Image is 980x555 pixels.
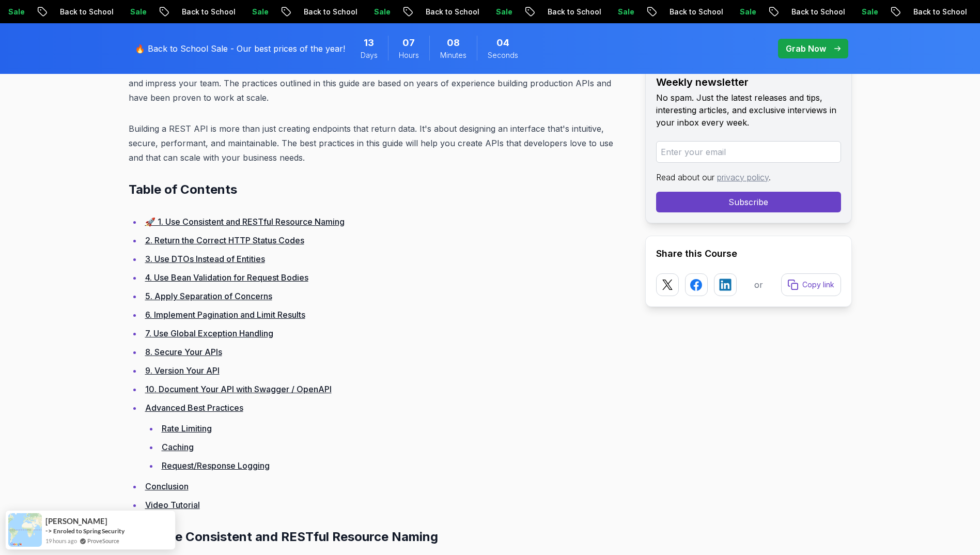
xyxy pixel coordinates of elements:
p: Whether you're building internal tools or public APIs, these tips will help you avoid common mist... [129,61,629,105]
a: 10. Document Your API with Swagger / OpenAPI [145,384,332,394]
p: Sale [488,7,521,17]
p: Back to School [905,7,975,17]
span: 7 Hours [402,36,415,50]
p: Copy link [802,280,834,290]
p: Grab Now [786,42,826,55]
p: Building a REST API is more than just creating endpoints that return data. It's about designing a... [129,121,629,165]
a: Video Tutorial [145,500,200,510]
h2: Weekly newsletter [656,75,841,89]
a: Caching [162,442,194,452]
span: Days [361,50,378,60]
a: 8. Secure Your APIs [145,347,222,357]
p: or [754,279,763,291]
a: Request/Response Logging [162,460,270,471]
span: [PERSON_NAME] [45,517,107,526]
h2: 🚀 1. Use Consistent and RESTful Resource Naming [129,529,629,545]
a: 2. Return the Correct HTTP Status Codes [145,235,304,245]
p: Sale [732,7,765,17]
a: 🚀 1. Use Consistent and RESTful Resource Naming [145,217,345,227]
a: 7. Use Global Exception Handling [145,328,273,338]
img: provesource social proof notification image [8,513,42,547]
p: Back to School [539,7,610,17]
a: Rate Limiting [162,423,212,434]
a: 9. Version Your API [145,365,220,376]
p: Back to School [783,7,853,17]
p: Sale [853,7,886,17]
p: No spam. Just the latest releases and tips, interesting articles, and exclusive interviews in you... [656,91,841,129]
p: Sale [366,7,399,17]
p: 🔥 Back to School Sale - Our best prices of the year! [135,42,345,55]
span: 13 Days [364,36,374,50]
p: Back to School [417,7,488,17]
span: Minutes [440,50,466,60]
h2: Share this Course [656,246,841,261]
a: 3. Use DTOs Instead of Entities [145,254,265,264]
p: Back to School [174,7,244,17]
span: -> [45,527,52,535]
p: Back to School [661,7,732,17]
span: Hours [399,50,419,60]
a: privacy policy [717,172,769,182]
input: Enter your email [656,141,841,163]
p: Read about our . [656,171,841,183]
a: 4. Use Bean Validation for Request Bodies [145,272,308,283]
a: 5. Apply Separation of Concerns [145,291,272,301]
a: 6. Implement Pagination and Limit Results [145,310,305,320]
a: Advanced Best Practices [145,403,243,413]
a: Conclusion [145,481,189,491]
p: Sale [610,7,643,17]
p: Back to School [52,7,122,17]
a: Enroled to Spring Security [53,527,125,535]
span: Seconds [488,50,518,60]
button: Copy link [781,273,841,296]
button: Subscribe [656,192,841,212]
p: Sale [244,7,277,17]
h2: Table of Contents [129,181,629,198]
p: Back to School [295,7,366,17]
a: ProveSource [87,536,119,545]
span: 4 Seconds [496,36,509,50]
p: Sale [122,7,155,17]
span: 19 hours ago [45,536,77,545]
span: 8 Minutes [447,36,460,50]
